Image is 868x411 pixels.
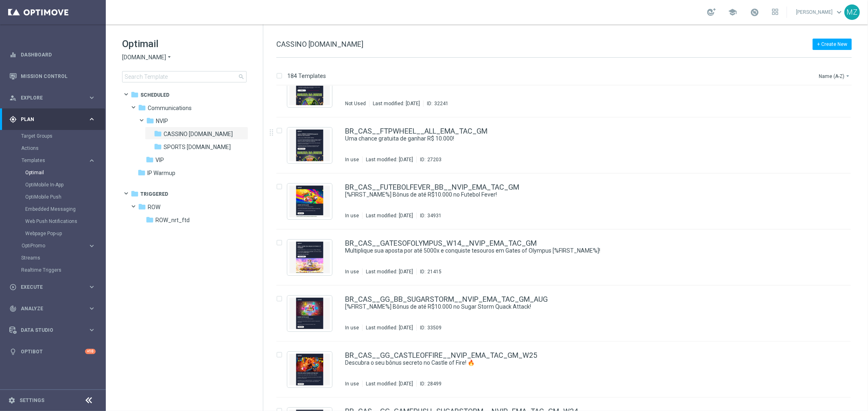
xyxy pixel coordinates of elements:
[345,381,359,387] div: In use
[22,158,80,163] span: Templates
[138,203,146,211] i: folder
[289,74,330,105] img: 32241.jpeg
[427,324,442,331] div: 33509
[289,186,330,217] img: 34931.jpeg
[21,157,96,164] button: Templates keyboard_arrow_right
[138,104,146,112] i: folder
[416,381,442,387] div: ID:
[25,215,105,227] div: Web Push Notifications
[9,305,96,312] button: track_changes Analyze keyboard_arrow_right
[370,100,423,107] div: Last modified: [DATE]
[268,342,866,398] div: Press SPACE to select this row.
[416,324,442,331] div: ID:
[268,229,866,286] div: Press SPACE to select this row.
[268,173,866,229] div: Press SPACE to select this row.
[9,348,96,355] button: lightbulb Optibot +10
[21,328,88,333] span: Data Studio
[345,135,817,143] div: Uma chance gratuita de ganhar R$ 10.000!
[363,324,416,331] div: Last modified: [DATE]
[9,305,17,312] i: track_changes
[122,71,247,82] input: Search Template
[238,74,245,80] span: search
[154,143,162,151] i: folder
[345,324,359,331] div: In use
[427,381,442,387] div: 28499
[21,242,96,249] div: OptiPromo keyboard_arrow_right
[9,73,96,80] button: Mission Control
[289,242,330,273] img: 21415.jpeg
[8,397,15,404] i: settings
[9,327,88,334] div: Data Studio
[9,65,96,87] div: Mission Control
[147,169,175,177] span: IP Warmup
[9,51,17,58] i: equalizer
[363,268,416,275] div: Last modified: [DATE]
[268,61,866,117] div: Press SPACE to select this row.
[345,184,519,191] a: BR_CAS__FUTEBOLFEVER_BB__NVIP_EMA_TAC_GM
[728,8,737,17] span: school
[88,115,96,123] i: keyboard_arrow_right
[21,154,105,240] div: Templates
[345,303,817,311] div: [%FIRST_NAME%] Bônus de até R$10.000 no Sugar Storm Quack Attack!
[9,52,96,58] button: equalizer Dashboard
[25,203,105,215] div: Embedded Messaging
[20,398,44,403] a: Settings
[146,216,154,224] i: folder
[140,190,168,198] span: Triggered
[9,116,88,123] div: Plan
[345,359,798,367] a: Descubra o seu bônus secreto no Castle of Fire! 🔥
[9,283,88,291] div: Execute
[25,230,85,237] a: Webpage Pop-up
[345,191,817,199] div: [%FIRST_NAME%] Bônus de até R$10.000 no Futebol Fever!
[268,286,866,342] div: Press SPACE to select this row.
[427,156,442,163] div: 27203
[345,100,366,107] div: Not Used
[25,206,85,212] a: Embedded Messaging
[9,283,17,291] i: play_circle_outline
[9,327,96,333] div: Data Studio keyboard_arrow_right
[88,305,96,312] i: keyboard_arrow_right
[268,117,866,173] div: Press SPACE to select this row.
[88,242,96,250] i: keyboard_arrow_right
[148,203,160,211] span: ROW
[131,190,139,198] i: folder
[21,117,88,122] span: Plan
[345,240,537,247] a: BR_CAS__GATESOFOLYMPUS_W14__NVIP_EMA_TAC_GM
[155,216,190,224] span: ROW_nrt_ftd
[140,91,169,99] span: Scheduled
[148,104,192,112] span: Communications
[21,264,105,276] div: Realtime Triggers
[9,95,96,101] button: person_search Explore keyboard_arrow_right
[416,156,442,163] div: ID:
[9,116,96,123] button: gps_fixed Plan keyboard_arrow_right
[25,191,105,203] div: OptiMobile Push
[21,44,96,65] a: Dashboard
[22,243,80,248] span: OptiPromo
[122,54,173,61] button: [DOMAIN_NAME] arrow_drop_down
[9,94,88,102] div: Explore
[345,191,798,199] a: [%FIRST_NAME%] Bônus de até R$10.000 no Futebol Fever!
[88,283,96,291] i: keyboard_arrow_right
[154,130,162,138] i: folder
[289,298,330,329] img: 33509.jpeg
[345,135,798,143] a: Uma chance gratuita de ganhar R$ 10.000!
[21,341,85,362] a: Optibot
[21,133,85,139] a: Target Groups
[164,130,233,138] span: CASSINO bet.br
[122,54,166,61] span: [DOMAIN_NAME]
[21,145,85,151] a: Actions
[287,72,326,80] p: 184 Templates
[795,6,844,18] a: [PERSON_NAME]keyboard_arrow_down
[813,39,852,50] button: + Create New
[138,169,146,177] i: folder
[345,352,537,359] a: BR_CAS__GG_CASTLEOFFIRE__NVIP_EMA_TAC_GM_W25
[22,243,88,248] div: OptiPromo
[9,348,17,355] i: lightbulb
[146,156,154,164] i: folder
[276,40,363,48] span: CASSINO [DOMAIN_NAME]
[155,156,164,164] span: VIP
[21,142,105,154] div: Actions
